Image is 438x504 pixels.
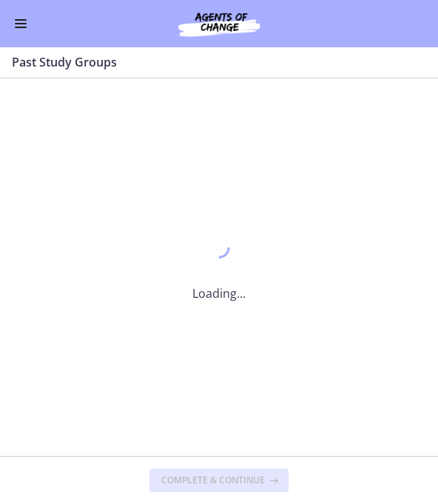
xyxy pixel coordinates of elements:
[192,285,246,302] p: Loading...
[12,53,408,71] h3: Past Study Groups
[161,474,265,486] span: Complete & continue
[192,233,246,267] div: 1
[145,9,293,38] img: Agents of Change
[149,469,289,492] button: Complete & continue
[12,15,30,33] button: Enable menu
